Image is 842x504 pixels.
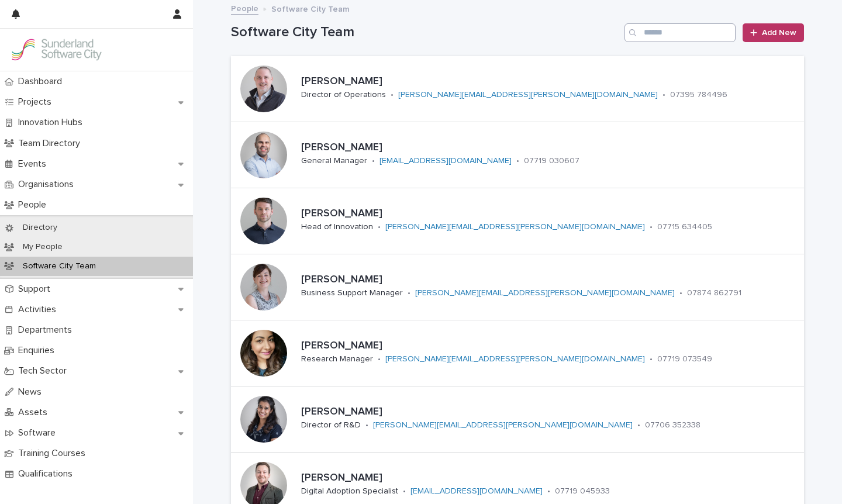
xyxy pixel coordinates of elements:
[645,421,700,429] a: 07706 352338
[13,325,81,336] p: Departments
[231,24,620,41] h1: Software City Team
[231,56,804,122] a: [PERSON_NAME]Director of Operations•[PERSON_NAME][EMAIL_ADDRESS][PERSON_NAME][DOMAIN_NAME]•07395 ...
[231,1,258,15] a: People
[301,472,691,485] p: [PERSON_NAME]
[301,208,793,220] p: [PERSON_NAME]
[13,284,60,295] p: Support
[516,156,519,166] p: •
[231,254,804,320] a: [PERSON_NAME]Business Support Manager•[PERSON_NAME][EMAIL_ADDRESS][PERSON_NAME][DOMAIN_NAME]•0787...
[231,386,804,453] a: [PERSON_NAME]Director of R&D•[PERSON_NAME][EMAIL_ADDRESS][PERSON_NAME][DOMAIN_NAME]•07706 352338
[379,157,512,165] a: [EMAIL_ADDRESS][DOMAIN_NAME]
[385,223,645,231] a: [PERSON_NAME][EMAIL_ADDRESS][PERSON_NAME][DOMAIN_NAME]
[13,448,95,459] p: Training Courses
[301,340,793,353] p: [PERSON_NAME]
[13,158,56,170] p: Events
[415,289,675,297] a: [PERSON_NAME][EMAIL_ADDRESS][PERSON_NAME][DOMAIN_NAME]
[231,188,804,254] a: [PERSON_NAME]Head of Innovation•[PERSON_NAME][EMAIL_ADDRESS][PERSON_NAME][DOMAIN_NAME]•07715 634405
[13,242,72,252] p: My People
[13,468,82,479] p: Qualifications
[378,354,381,364] p: •
[403,486,406,496] p: •
[301,222,373,232] p: Head of Innovation
[271,2,349,15] p: Software City Team
[301,141,661,154] p: [PERSON_NAME]
[13,365,76,377] p: Tech Sector
[13,304,65,315] p: Activities
[301,406,782,419] p: [PERSON_NAME]
[378,222,381,232] p: •
[637,420,640,430] p: •
[373,421,633,429] a: [PERSON_NAME][EMAIL_ADDRESS][PERSON_NAME][DOMAIN_NAME]
[657,223,712,231] a: 07715 634405
[687,289,741,297] a: 07874 862791
[391,90,394,100] p: •
[762,29,796,37] span: Add New
[408,288,410,298] p: •
[301,420,361,430] p: Director of R&D
[301,75,799,88] p: [PERSON_NAME]
[670,91,727,99] a: 07395 784496
[13,179,83,190] p: Organisations
[231,122,804,188] a: [PERSON_NAME]General Manager•[EMAIL_ADDRESS][DOMAIN_NAME]•07719 030607
[662,90,665,100] p: •
[650,354,653,364] p: •
[410,487,543,495] a: [EMAIL_ADDRESS][DOMAIN_NAME]
[301,90,386,100] p: Director of Operations
[301,288,403,298] p: Business Support Manager
[679,288,682,298] p: •
[9,38,103,61] img: Kay6KQejSz2FjblR6DWv
[13,138,89,149] p: Team Directory
[231,320,804,386] a: [PERSON_NAME]Research Manager•[PERSON_NAME][EMAIL_ADDRESS][PERSON_NAME][DOMAIN_NAME]•07719 073549
[301,156,367,166] p: General Manager
[13,76,71,87] p: Dashboard
[398,91,658,99] a: [PERSON_NAME][EMAIL_ADDRESS][PERSON_NAME][DOMAIN_NAME]
[13,345,64,356] p: Enquiries
[13,386,51,398] p: News
[650,222,653,232] p: •
[13,96,61,108] p: Projects
[13,223,67,233] p: Directory
[385,355,645,363] a: [PERSON_NAME][EMAIL_ADDRESS][PERSON_NAME][DOMAIN_NAME]
[13,427,65,439] p: Software
[13,261,105,271] p: Software City Team
[301,486,398,496] p: Digital Adoption Specialist
[743,23,804,42] a: Add New
[657,355,712,363] a: 07719 073549
[555,487,610,495] a: 07719 045933
[13,199,56,210] p: People
[13,407,57,418] p: Assets
[365,420,368,430] p: •
[13,117,92,128] p: Innovation Hubs
[524,157,579,165] a: 07719 030607
[301,354,373,364] p: Research Manager
[624,23,736,42] input: Search
[547,486,550,496] p: •
[301,274,799,286] p: [PERSON_NAME]
[372,156,375,166] p: •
